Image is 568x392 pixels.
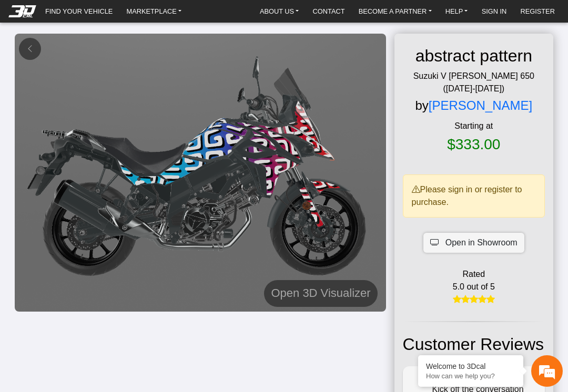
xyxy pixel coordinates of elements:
h2: $333.00 [447,132,500,157]
a: HELP [441,4,472,18]
h4: by [415,95,532,116]
div: Chat with us now [70,55,192,69]
span: 5.0 out of 5 [453,281,495,293]
a: CONTACT [309,4,349,18]
a: SIGN IN [478,4,511,18]
span: Suzuki V [PERSON_NAME] 650 ([DATE]-[DATE]) [403,70,545,95]
span: Rated [462,268,485,281]
a: FIND YOUR VEHICLE [41,4,117,18]
a: REGISTER [516,4,559,18]
div: Articles [135,295,200,328]
h2: abstract pattern [407,42,541,70]
a: BECOME A PARTNER [354,4,436,18]
button: Open in Showroom [423,233,524,253]
a: [PERSON_NAME] [429,98,532,112]
span: Open in Showroom [445,236,518,249]
h2: Customer Reviews [403,331,545,358]
button: Open 3D Visualizer [264,280,377,306]
div: FAQs [70,295,136,328]
div: Navigation go back [12,54,27,70]
textarea: Type your message and hit 'Enter' [5,259,200,295]
span: Conversation [5,314,70,321]
div: Welcome to 3Dcal [426,362,515,370]
div: Minimize live chat window [173,5,198,30]
a: ABOUT US [256,4,303,18]
a: MARKETPLACE [123,4,186,18]
div: Please sign in or register to purchase. [403,174,545,218]
span: We're online! [61,116,145,216]
h5: Open 3D Visualizer [271,284,370,303]
img: abstract pattern [15,34,386,312]
span: Starting at [403,120,545,132]
p: How can we help you? [426,372,515,380]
